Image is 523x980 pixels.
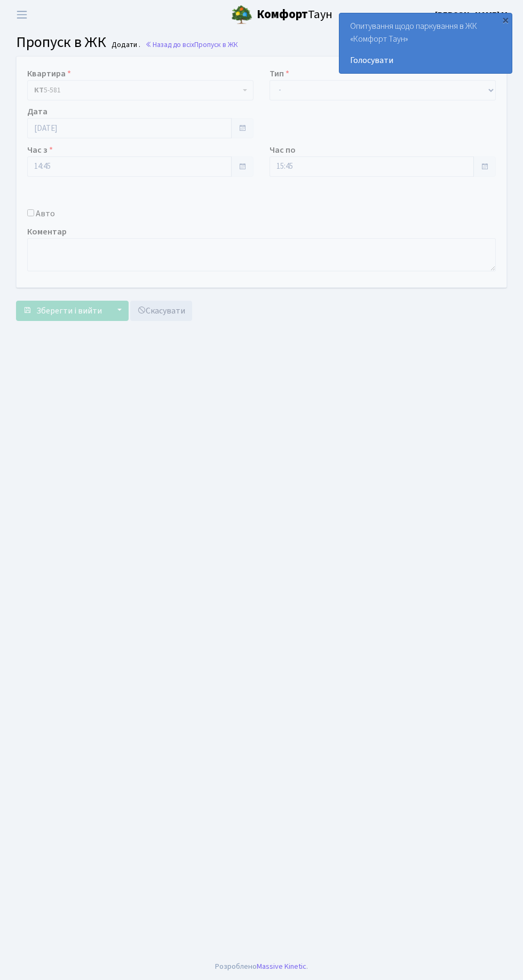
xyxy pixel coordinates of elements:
[257,961,306,972] a: Massive Kinetic
[435,9,510,21] b: [PERSON_NAME] М.
[34,85,240,96] span: <b>КТ</b>&nbsp;&nbsp;&nbsp;&nbsp;5-581
[16,301,109,321] button: Зберегти і вийти
[339,13,512,73] div: Опитування щодо паркування в ЖК «Комфорт Таун»
[215,961,308,973] div: Розроблено .
[34,85,44,96] b: КТ
[500,14,511,25] div: ×
[27,67,71,80] label: Квартира
[257,6,332,24] span: Таун
[36,207,55,220] label: Авто
[27,80,253,100] span: <b>КТ</b>&nbsp;&nbsp;&nbsp;&nbsp;5-581
[27,225,67,238] label: Коментар
[36,305,102,317] span: Зберегти і вийти
[16,32,106,53] span: Пропуск в ЖК
[257,6,308,23] b: Комфорт
[130,301,192,321] a: Скасувати
[231,4,252,26] img: logo.png
[270,144,296,156] label: Час по
[435,9,510,21] a: [PERSON_NAME] М.
[27,144,53,156] label: Час з
[9,6,35,23] button: Переключити навігацію
[194,40,238,50] span: Пропуск в ЖК
[145,40,238,50] a: Назад до всіхПропуск в ЖК
[109,41,140,50] small: Додати .
[27,105,47,118] label: Дата
[350,54,501,67] a: Голосувати
[270,67,289,80] label: Тип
